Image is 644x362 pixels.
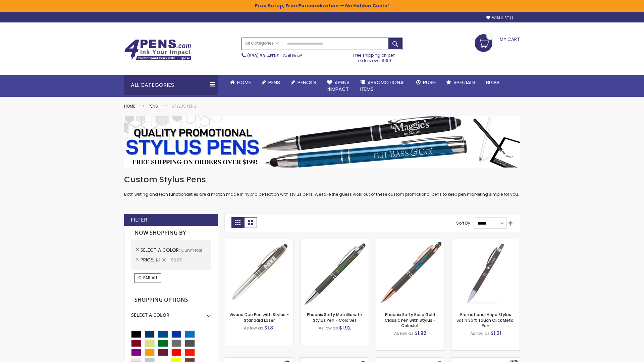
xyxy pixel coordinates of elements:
img: Phoenix Softy Metallic with Stylus Pen - ColorJet-Gunmetal [301,239,369,307]
a: 4PROMOTIONALITEMS [355,75,411,97]
span: Select A Color [141,247,181,253]
a: Vivano Duo Pen with Stylus - Standard Laser-Gunmetal [225,239,293,244]
span: As low as [470,330,490,336]
a: Pens [149,103,158,109]
strong: Stylus Pens [171,103,196,109]
div: Both writing and tech functionalities are a match made in hybrid perfection with stylus pens. We ... [124,174,520,197]
span: Clear All [138,275,158,281]
a: Home [225,75,256,90]
span: $1.81 [264,324,275,331]
a: Blog [481,75,504,90]
strong: Grid [231,217,244,228]
a: (888) 88-4PENS [247,53,279,59]
span: Price [141,256,155,263]
div: Free shipping on pen orders over $199 [346,50,403,63]
span: As low as [244,325,263,331]
span: - Call Now! [247,53,302,59]
a: Promotional Hope Stylus Satin Soft Touch Click Metal Pen [457,312,515,328]
img: Phoenix Softy Rose Gold Classic Pen with Stylus - ColorJet-Gunmetal [376,239,444,307]
a: Promotional Hope Stylus Satin Soft Touch Click Metal Pen-Gunmetal [451,239,520,244]
label: Sort By [456,220,470,226]
span: $1.92 [339,324,351,331]
a: Home [124,103,135,109]
a: Phoenix Softy Metallic with Stylus Pen - ColorJet [307,312,362,323]
img: Stylus Pens [124,116,520,168]
strong: Shopping Options [131,293,211,307]
span: As low as [319,325,338,331]
img: Vivano Duo Pen with Stylus - Standard Laser-Gunmetal [225,239,293,307]
div: Select A Color [131,307,211,318]
span: Home [237,79,251,86]
span: As low as [394,330,414,336]
span: 4PROMOTIONAL ITEMS [360,79,406,93]
a: Vivano Duo Pen with Stylus - Standard Laser [229,312,289,323]
a: Wishlist [486,15,513,20]
a: Phoenix Softy Rose Gold Classic Pen with Stylus - ColorJet-Gunmetal [376,239,444,244]
h1: Custom Stylus Pens [124,174,520,185]
span: Pencils [298,79,316,86]
img: Promotional Hope Stylus Satin Soft Touch Click Metal Pen-Gunmetal [451,239,520,307]
a: Clear All [135,273,161,283]
a: All Categories [242,38,282,49]
span: Pens [268,79,280,86]
span: Gunmetal [181,247,202,253]
span: $1.01 [491,330,501,337]
span: $2.00 - $2.99 [155,257,182,263]
a: Phoenix Softy Rose Gold Classic Pen with Stylus - ColorJet [385,312,436,328]
span: Rush [423,79,436,86]
span: $1.92 [415,330,426,337]
a: Rush [411,75,441,90]
span: Blog [486,79,499,86]
strong: Now Shopping by [131,226,211,240]
img: 4Pens Custom Pens and Promotional Products [124,39,191,61]
div: All Categories [124,75,218,95]
a: 4Pens4impact [322,75,355,97]
a: Specials [441,75,481,90]
a: Phoenix Softy Metallic with Stylus Pen - ColorJet-Gunmetal [301,239,369,244]
strong: Filter [131,216,147,224]
span: All Categories [245,41,279,46]
a: Pens [256,75,285,90]
span: 4Pens 4impact [327,79,350,93]
span: Specials [453,79,475,86]
a: Pencils [285,75,322,90]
